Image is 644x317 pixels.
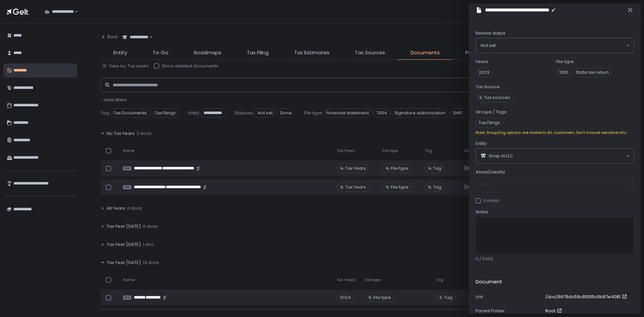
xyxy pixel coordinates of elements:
input: Search for option [513,153,626,159]
span: Name [123,148,135,153]
span: Tax Sources [355,49,385,57]
span: File type [391,184,409,190]
span: Tag [436,277,443,282]
div: Search for option [118,30,153,44]
label: Groups / Tags [476,109,506,115]
span: File type [391,165,409,171]
span: State tax return [573,68,612,77]
span: 2 docs [137,130,151,137]
span: Name [123,277,135,282]
span: 13 docs [143,260,159,266]
span: Asset/Liability [476,169,505,175]
div: 2024 [337,293,354,302]
span: 0 docs [127,205,142,211]
span: Projections [465,49,493,57]
span: Signature authorization [391,108,448,118]
span: [DATE] [464,184,479,190]
div: 0 / 5000 [476,256,634,262]
span: Tax Years [337,277,355,282]
span: Documents [411,49,440,57]
span: Tax Filings [151,108,179,118]
span: To-Do [153,49,168,57]
span: Tag [433,184,441,190]
span: Tag [101,110,109,116]
span: Tag [425,148,432,153]
span: File type [373,295,391,301]
span: Review status [476,30,505,36]
span: Financial statement [323,108,372,118]
span: 2023 [476,68,492,77]
input: Search for option [496,42,626,49]
div: Search for option [476,149,634,163]
span: Tax Filings [476,118,503,127]
div: Search for option [40,5,78,19]
button: - Hide filters [101,97,127,103]
h2: Document [476,278,502,286]
span: - Hide filters [101,97,127,103]
span: Tax Years [345,165,366,171]
span: Done [277,108,295,118]
span: Tax Year [DATE] [107,260,141,266]
button: View by: Tax years [102,63,149,69]
span: File type [365,277,380,282]
label: File type [556,59,574,65]
span: 7004 [373,108,390,118]
a: /doc/6679dc59c6f005c0b97e4081 [545,294,629,300]
button: Back [101,30,118,44]
span: 1065 [450,108,465,118]
span: No Tax Years [107,130,135,137]
span: Tax Filing [247,49,269,57]
span: Tax Year [DATE] [107,242,141,248]
span: Snap AI LLC [489,153,513,159]
label: Years [476,59,488,65]
span: [DATE] [464,165,479,171]
span: 1065 [556,68,572,77]
span: Tax Year [DATE] [107,223,141,229]
span: Not set [481,42,496,49]
span: Roadmaps [194,49,221,57]
span: Entity [188,110,199,116]
label: Tax Source [476,84,500,90]
div: Search for option [476,38,634,53]
div: Back [101,34,118,40]
span: File type [304,110,322,116]
span: 1 doc [143,242,154,248]
span: All Years [107,205,125,211]
span: Tax Documents [110,108,150,118]
div: Link [476,294,543,300]
span: Tax Years [337,148,355,153]
span: State tax return [467,108,505,118]
span: File type [382,148,398,153]
span: Entity [476,141,487,147]
span: Tag [444,295,452,301]
span: Not set [255,108,276,118]
span: Uploaded [464,148,483,153]
span: Tax Estimates [294,49,329,57]
span: Entity [113,49,127,57]
a: Root [545,308,563,314]
span: Notes [476,209,488,215]
span: Tax Years [345,184,366,190]
div: Note: Group/tag options are visible to ALL customers. Don't include sensitive info [476,130,634,135]
span: Tag [433,165,441,171]
div: Parent Folder [476,308,543,314]
span: Tax sources [484,95,510,101]
span: Statuses [234,110,253,116]
span: 0 docs [143,223,158,229]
